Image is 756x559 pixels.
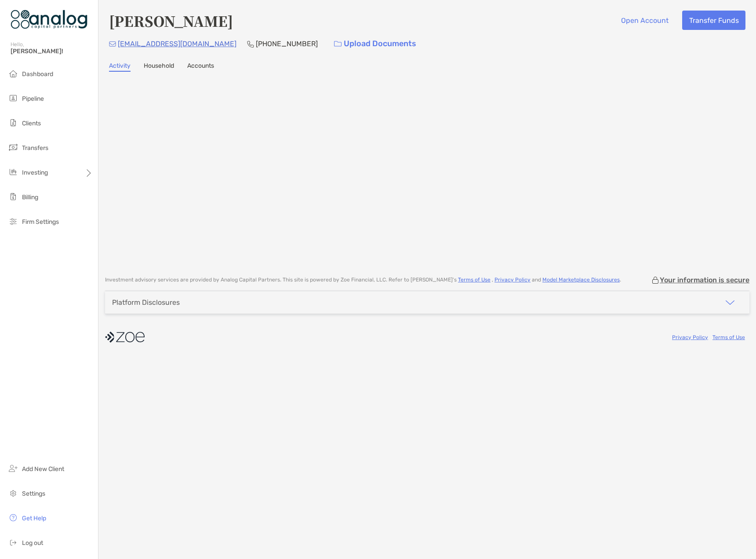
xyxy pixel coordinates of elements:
img: Email Icon [109,41,116,47]
span: Get Help [22,515,46,522]
p: [PHONE_NUMBER] [256,38,318,49]
img: logout icon [8,537,18,548]
a: Model Marketplace Disclosures [542,277,620,283]
a: Terms of Use [712,334,745,340]
a: Privacy Policy [672,334,708,340]
span: [PERSON_NAME]! [11,47,93,55]
span: Settings [22,490,45,497]
img: dashboard icon [8,68,18,79]
a: Privacy Policy [494,277,531,283]
img: Zoe Logo [11,4,87,35]
img: button icon [334,41,342,47]
img: firm-settings icon [8,216,18,227]
img: get-help icon [8,512,18,523]
span: Dashboard [22,70,53,78]
a: Activity [109,62,131,72]
span: Add New Client [22,465,64,473]
a: Terms of Use [458,277,491,283]
img: add_new_client icon [8,463,18,474]
p: [EMAIL_ADDRESS][DOMAIN_NAME] [118,38,236,49]
p: Investment advisory services are provided by Analog Capital Partners . This site is powered by Zo... [105,277,621,283]
img: clients icon [8,117,18,128]
h4: [PERSON_NAME] [109,11,233,31]
span: Transfers [22,144,48,152]
img: transfers icon [8,142,18,153]
img: investing icon [8,167,18,177]
img: billing icon [8,191,18,202]
span: Firm Settings [22,218,59,226]
span: Billing [22,194,38,201]
a: Accounts [187,62,214,72]
span: Log out [22,539,43,547]
img: pipeline icon [8,93,18,103]
a: Upload Documents [328,34,422,53]
img: icon arrow [725,297,735,308]
button: Transfer Funds [682,11,745,30]
div: Platform Disclosures [112,298,180,307]
a: Household [144,62,174,72]
img: company logo [105,327,145,347]
button: Open Account [614,11,675,30]
img: Phone Icon [247,40,254,47]
span: Pipeline [22,95,44,102]
span: Clients [22,120,41,127]
p: Your information is secure [660,276,749,284]
img: settings icon [8,488,18,498]
span: Investing [22,169,48,176]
